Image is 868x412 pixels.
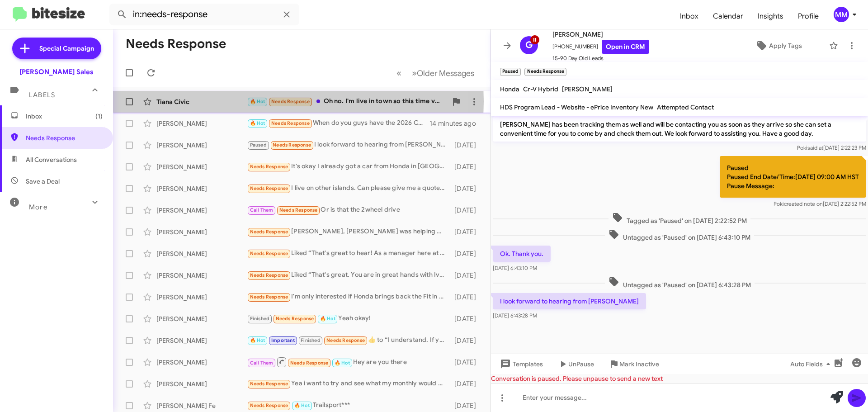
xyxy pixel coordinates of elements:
[417,68,474,78] span: Older Messages
[156,97,247,106] div: Tiana Civic
[450,227,483,237] div: [DATE]
[26,177,60,186] span: Save a Deal
[491,374,868,383] div: Conversation is paused. Please unpause to send a new text
[493,246,551,262] p: Ok. Thank you.
[797,144,866,151] span: Poki [DATE] 2:22:23 PM
[250,360,274,366] span: Call Them
[450,162,483,171] div: [DATE]
[250,99,265,104] span: 🔥 Hot
[774,200,866,207] span: Poki [DATE] 2:22:52 PM
[791,3,826,29] a: Profile
[450,141,483,150] div: [DATE]
[450,379,483,388] div: [DATE]
[493,116,866,142] p: [PERSON_NAME] has been tracking them as well and will be contacting you as soon as they arrive so...
[750,3,791,29] a: Insights
[523,85,558,93] span: Cr-V Hybrid
[524,68,566,76] small: Needs Response
[247,356,450,368] div: Hey are you there
[552,40,649,54] span: [PHONE_NUMBER]
[156,401,247,410] div: [PERSON_NAME] Fe
[500,85,519,93] span: Honda
[450,314,483,323] div: [DATE]
[301,337,321,343] span: Finished
[769,38,802,54] span: Apply Tags
[609,212,750,225] span: Tagged as 'Paused' on [DATE] 2:22:52 PM
[491,356,550,372] button: Templates
[156,249,247,258] div: [PERSON_NAME]
[525,38,533,52] span: G
[493,312,537,319] span: [DATE] 6:43:28 PM
[429,119,483,128] div: 14 minutes ago
[450,184,483,193] div: [DATE]
[247,161,450,172] div: It's okay I already got a car from Honda in [GEOGRAPHIC_DATA] crv
[396,67,401,79] span: «
[26,155,77,164] span: All Conversations
[26,133,103,142] span: Needs Response
[493,265,537,271] span: [DATE] 6:43:10 PM
[247,248,450,259] div: Liked “That's great to hear! As a manager here at [PERSON_NAME] I just wanted to make sure that i...
[826,7,858,22] button: MM
[26,112,103,121] span: Inbox
[500,103,653,111] span: HDS Program Lead - Website - ePrice Inventory New
[247,379,450,389] div: Yea i want to try and see what my monthly would be
[247,335,450,346] div: ​👍​ to “ I understand. If you change your mind or have any questions in the future, feel free to ...
[273,142,311,148] span: Needs Response
[720,156,866,198] p: Paused Paused End Date/Time:[DATE] 09:00 AM HST Pause Message:
[498,356,543,372] span: Templates
[29,91,55,99] span: Labels
[294,403,310,408] span: 🔥 Hot
[247,205,450,215] div: Or is that the 2wheel drive
[834,7,849,22] div: MM
[391,64,407,82] button: Previous
[601,356,666,372] button: Mark Inactive
[732,38,825,54] button: Apply Tags
[250,207,274,213] span: Call Them
[250,272,288,278] span: Needs Response
[450,293,483,302] div: [DATE]
[657,103,714,111] span: Attempted Contact
[250,294,288,300] span: Needs Response
[450,206,483,215] div: [DATE]
[406,64,480,82] button: Next
[335,360,350,366] span: 🔥 Hot
[562,85,613,93] span: [PERSON_NAME]
[156,119,247,128] div: [PERSON_NAME]
[250,164,288,170] span: Needs Response
[605,229,754,242] span: Untagged as 'Paused' on [DATE] 6:43:10 PM
[450,336,483,345] div: [DATE]
[250,381,288,387] span: Needs Response
[326,337,365,343] span: Needs Response
[250,316,270,322] span: Finished
[500,68,521,76] small: Paused
[790,356,834,372] span: Auto Fields
[450,401,483,410] div: [DATE]
[276,316,314,322] span: Needs Response
[320,316,335,322] span: 🔥 Hot
[19,67,94,76] div: [PERSON_NAME] Sales
[250,120,265,126] span: 🔥 Hot
[552,29,649,40] span: [PERSON_NAME]
[392,64,480,82] nav: Page navigation example
[29,203,47,211] span: More
[250,337,265,343] span: 🔥 Hot
[156,293,247,302] div: [PERSON_NAME]
[784,200,823,207] span: created note on
[271,337,295,343] span: Important
[412,67,417,79] span: »
[673,3,706,29] a: Inbox
[605,276,755,289] span: Untagged as 'Paused' on [DATE] 6:43:28 PM
[12,38,101,59] a: Special Campaign
[290,360,329,366] span: Needs Response
[271,99,310,104] span: Needs Response
[783,356,841,372] button: Auto Fields
[552,54,649,63] span: 15-90 Day Old Leads
[807,144,823,151] span: said at
[706,3,750,29] a: Calendar
[550,356,601,372] button: UnPause
[247,292,450,302] div: I'm only interested if Honda brings back the Fit in [DATE]. Otherwise we are satisfied with our 2...
[247,313,450,324] div: Yeah okay!
[247,140,450,150] div: I look forward to hearing from [PERSON_NAME]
